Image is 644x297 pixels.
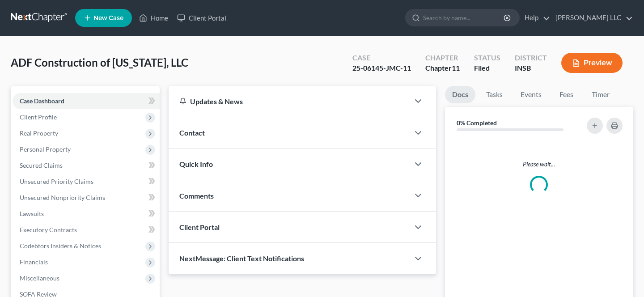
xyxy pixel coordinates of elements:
a: Events [513,86,549,103]
div: Chapter [425,63,460,73]
div: Case [352,53,411,63]
a: Help [520,10,550,26]
span: Contact [179,128,205,137]
div: INSB [515,63,547,73]
a: Home [135,10,173,26]
span: Financials [20,258,48,266]
div: District [515,53,547,63]
span: Quick Info [179,160,213,168]
a: Lawsuits [13,206,160,222]
a: Unsecured Priority Claims [13,174,160,190]
span: Lawsuits [20,210,44,217]
span: Miscellaneous [20,274,59,282]
a: Fees [552,86,581,103]
div: Chapter [425,53,460,63]
span: New Case [93,15,123,21]
span: Unsecured Nonpriority Claims [20,194,105,201]
span: Client Portal [179,223,220,231]
span: Secured Claims [20,161,63,169]
span: ADF Construction of [US_STATE], LLC [11,56,188,69]
div: Status [474,53,500,63]
span: Comments [179,191,214,200]
a: Tasks [479,86,510,103]
span: Codebtors Insiders & Notices [20,242,101,250]
button: Preview [561,53,623,73]
div: Updates & News [179,97,398,106]
strong: 0% Completed [457,119,497,127]
a: Client Portal [173,10,231,26]
span: Unsecured Priority Claims [20,178,93,185]
div: Filed [474,63,500,73]
span: Personal Property [20,145,71,153]
p: Please wait... [452,160,626,169]
span: Case Dashboard [20,97,64,105]
span: 11 [452,64,460,72]
a: [PERSON_NAME] LLC [551,10,633,26]
input: Search by name... [423,9,505,26]
div: 25-06145-JMC-11 [352,63,411,73]
a: Secured Claims [13,157,160,174]
a: Docs [445,86,475,103]
span: NextMessage: Client Text Notifications [179,254,304,263]
span: Executory Contracts [20,226,77,233]
a: Case Dashboard [13,93,160,109]
span: Real Property [20,129,58,137]
a: Timer [585,86,617,103]
a: Executory Contracts [13,222,160,238]
span: Client Profile [20,113,57,121]
a: Unsecured Nonpriority Claims [13,190,160,206]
